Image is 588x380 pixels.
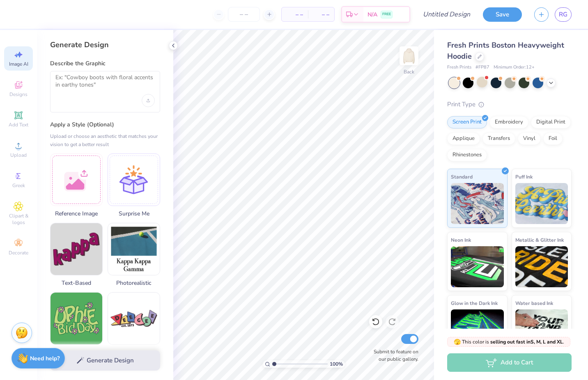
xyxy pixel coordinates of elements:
[108,209,160,218] span: Surprise Me
[515,183,568,224] img: Puff Ink
[108,279,160,287] span: Photorealistic
[50,121,160,129] label: Apply a Style (Optional)
[451,309,504,350] img: Glow in the Dark Ink
[489,116,528,128] div: Embroidery
[51,293,102,344] img: 60s & 70s
[50,40,160,50] div: Generate Design
[515,299,553,307] span: Water based Ink
[447,133,480,145] div: Applique
[555,7,572,22] a: RG
[447,64,471,71] span: Fresh Prints
[515,236,564,244] span: Metallic & Glitter Ink
[313,10,329,19] span: – –
[447,40,564,61] span: Fresh Prints Boston Heavyweight Hoodie
[9,121,28,128] span: Add Text
[490,339,563,345] strong: selling out fast in S, M, L and XL
[451,183,504,224] img: Standard
[543,133,563,145] div: Foil
[50,60,160,68] label: Describe the Graphic
[50,209,103,218] span: Reference Image
[416,6,477,23] input: Untitled Design
[447,116,487,128] div: Screen Print
[515,309,568,350] img: Water based Ink
[559,10,567,19] span: RG
[10,152,27,158] span: Upload
[447,149,487,161] div: Rhinestones
[401,48,417,64] img: Back
[518,133,541,145] div: Vinyl
[330,360,343,368] span: 100 %
[382,11,391,17] span: FREE
[451,299,498,307] span: Glow in the Dark Ink
[454,338,564,346] span: This color is .
[50,132,160,149] div: Upload or choose an aesthetic that matches your vision to get a better result
[515,172,533,181] span: Puff Ink
[483,7,522,22] button: Save
[367,10,377,19] span: N/A
[9,250,28,256] span: Decorate
[12,182,25,189] span: Greek
[475,64,489,71] span: # FP87
[51,223,102,275] img: Text-Based
[451,172,473,181] span: Standard
[108,223,160,275] img: Photorealistic
[451,246,504,287] img: Neon Ink
[494,64,535,71] span: Minimum Order: 12 +
[482,133,515,145] div: Transfers
[515,246,568,287] img: Metallic & Glitter Ink
[287,10,303,19] span: – –
[4,213,33,226] span: Clipart & logos
[50,279,103,287] span: Text-Based
[9,91,28,98] span: Designs
[454,338,461,346] span: 🫣
[228,7,260,22] input: – –
[108,293,160,344] img: 80s & 90s
[30,355,60,362] strong: Need help?
[9,61,28,67] span: Image AI
[369,348,418,363] label: Submit to feature on our public gallery.
[404,68,414,76] div: Back
[447,100,572,109] div: Print Type
[531,116,571,128] div: Digital Print
[142,94,155,107] div: Upload image
[451,236,471,244] span: Neon Ink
